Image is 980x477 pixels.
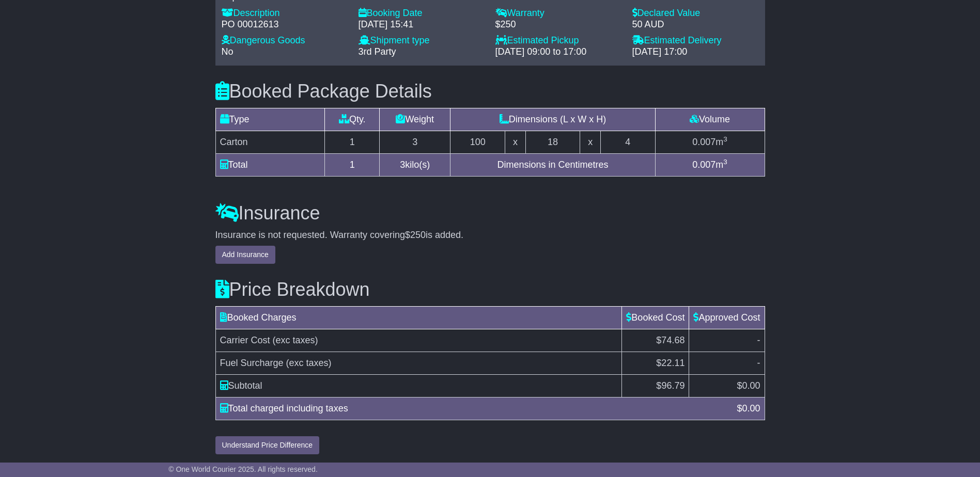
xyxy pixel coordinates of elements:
td: Total [215,153,325,176]
div: Insurance is not requested. Warranty covering is added. [215,230,765,241]
div: Booking Date [359,8,485,19]
td: $ [622,374,689,397]
h3: Booked Package Details [215,81,765,102]
div: Dangerous Goods [222,35,348,46]
span: No [222,46,234,57]
td: 3 [380,131,450,153]
span: - [757,335,760,345]
span: 96.79 [661,380,685,391]
span: - [757,358,760,368]
div: [DATE] 09:00 to 17:00 [495,46,622,58]
sup: 3 [723,135,727,143]
span: $74.68 [656,335,685,345]
div: [DATE] 15:41 [359,19,485,30]
div: Shipment type [359,35,485,46]
td: kilo(s) [380,153,450,176]
td: Qty. [325,108,380,131]
div: 50 AUD [632,19,759,30]
td: Dimensions in Centimetres [450,153,655,176]
td: 100 [450,131,505,153]
td: x [580,131,600,153]
div: Total charged including taxes [215,402,732,416]
td: Weight [380,108,450,131]
td: Dimensions (L x W x H) [450,108,655,131]
h3: Price Breakdown [215,279,765,300]
div: $ [732,402,765,416]
h3: Insurance [215,203,765,224]
button: Understand Price Difference [215,436,320,454]
td: x [505,131,525,153]
span: © One World Courier 2025. All rights reserved. [168,465,318,473]
td: Carton [215,131,325,153]
sup: 3 [723,158,727,166]
span: $22.11 [656,358,685,368]
div: Declared Value [632,8,759,19]
button: Add Insurance [215,246,275,264]
td: 4 [600,131,655,153]
td: Booked Charges [215,306,622,329]
td: Type [215,108,325,131]
span: Fuel Surcharge [220,358,284,368]
td: 1 [325,131,380,153]
span: 3 [400,160,405,170]
td: Volume [655,108,765,131]
td: Subtotal [215,374,622,397]
td: 1 [325,153,380,176]
span: $250 [405,230,426,240]
td: Approved Cost [689,306,765,329]
div: Warranty [495,8,622,19]
div: Estimated Delivery [632,35,759,46]
span: (exc taxes) [273,335,318,345]
td: 18 [525,131,580,153]
span: (exc taxes) [286,358,332,368]
span: Carrier Cost [220,335,270,345]
span: 0.007 [692,137,715,147]
div: Description [222,8,348,19]
span: 0.00 [742,403,760,414]
td: Booked Cost [622,306,689,329]
div: Estimated Pickup [495,35,622,46]
span: 0.007 [692,160,715,170]
span: 3rd Party [359,46,396,57]
td: $ [689,374,765,397]
td: m [655,131,765,153]
span: 0.00 [742,380,760,391]
div: $250 [495,19,622,30]
td: m [655,153,765,176]
div: [DATE] 17:00 [632,46,759,58]
div: PO 00012613 [222,19,348,30]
